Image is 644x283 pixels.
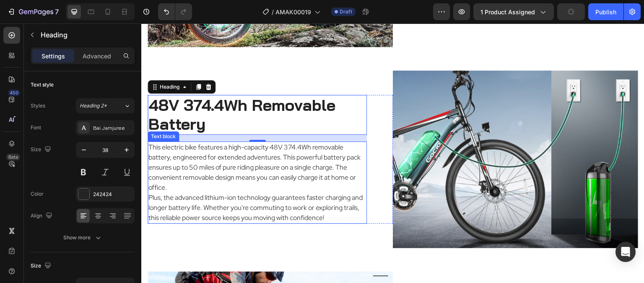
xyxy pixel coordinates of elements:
[31,102,45,110] div: Styles
[83,52,111,60] p: Advanced
[588,3,623,20] button: Publish
[93,124,132,132] div: Bai Jamjuree
[480,8,535,16] span: 1 product assigned
[93,191,132,198] div: 242424
[80,102,107,110] span: Heading 2*
[31,260,53,272] div: Size
[252,47,497,225] img: Alt Image
[41,30,131,40] p: Heading
[31,190,44,198] div: Color
[8,89,20,96] div: 450
[595,8,616,16] div: Publish
[31,210,54,222] div: Align
[3,3,62,20] button: 7
[55,7,59,17] p: 7
[42,52,65,60] p: Settings
[275,8,311,16] span: AMAK00019
[340,8,352,16] span: Draft
[63,233,102,242] div: Show more
[272,8,274,16] span: /
[473,3,554,20] button: 1 product assigned
[615,242,636,262] div: Open Intercom Messenger
[76,98,135,113] button: Heading 2*
[141,24,644,283] iframe: Design area
[158,3,192,20] div: Undo/Redo
[31,230,135,245] button: Show more
[31,124,41,131] div: Font
[6,154,20,160] div: Beta
[31,81,54,89] div: Text style
[31,144,53,155] div: Size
